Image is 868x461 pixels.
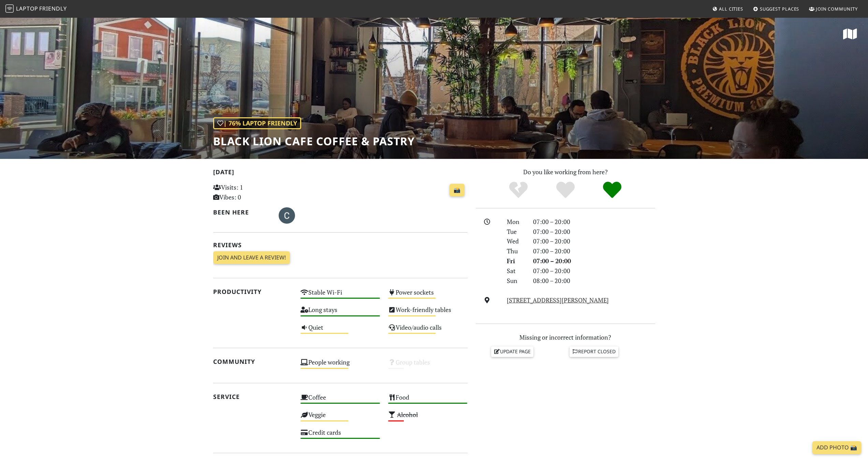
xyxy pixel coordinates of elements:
a: Add Photo 📸 [812,441,861,454]
div: Food [384,392,472,409]
div: | 76% Laptop Friendly [213,117,301,129]
div: Veggie [296,409,384,427]
div: Tue [503,227,529,237]
p: Do you like working from here? [476,167,655,177]
h2: Productivity [213,288,293,295]
h2: [DATE] [213,168,468,178]
a: [STREET_ADDRESS][PERSON_NAME] [507,296,609,304]
div: 07:00 – 20:00 [529,246,659,256]
div: 07:00 – 20:00 [529,227,659,237]
a: Update page [491,346,533,357]
div: Stable Wi-Fi [296,287,384,304]
div: Coffee [296,392,384,409]
div: Thu [503,246,529,256]
div: Yes [542,181,589,199]
img: LaptopFriendly [5,4,14,13]
span: Friendly [39,5,67,12]
a: Report closed [570,346,619,357]
p: Visits: 1 Vibes: 0 [213,182,293,202]
div: Definitely! [589,181,636,199]
a: 📸 [450,184,465,197]
h1: Black Lion Cafe Coffee & Pastry [213,135,415,148]
div: 07:00 – 20:00 [529,217,659,227]
s: Alcohol [397,411,418,419]
div: No [495,181,542,199]
div: Group tables [384,357,472,374]
div: Work-friendly tables [384,304,472,322]
div: Sat [503,266,529,276]
span: Christopher Berman [279,211,295,219]
div: Video/audio calls [384,322,472,339]
span: Suggest Places [760,6,799,12]
div: 07:00 – 20:00 [529,256,659,266]
h2: Service [213,393,293,400]
div: Power sockets [384,287,472,304]
div: Sun [503,276,529,286]
p: Missing or incorrect information? [476,332,655,342]
div: Credit cards [296,427,384,444]
div: Wed [503,236,529,246]
div: 08:00 – 20:00 [529,276,659,286]
h2: Been here [213,209,271,216]
div: Fri [503,256,529,266]
span: Join Community [816,6,858,12]
img: 5480-christopher.jpg [279,207,295,224]
div: Long stays [296,304,384,322]
a: LaptopFriendly LaptopFriendly [5,3,67,15]
div: 07:00 – 20:00 [529,266,659,276]
a: All Cities [709,3,746,15]
h2: Reviews [213,241,468,249]
span: Laptop [16,5,38,12]
div: People working [296,357,384,374]
a: Suggest Places [750,3,802,15]
div: 07:00 – 20:00 [529,236,659,246]
span: All Cities [719,6,743,12]
div: Mon [503,217,529,227]
div: Quiet [296,322,384,339]
h2: Community [213,358,293,365]
a: Join Community [806,3,860,15]
a: Join and leave a review! [213,251,290,264]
